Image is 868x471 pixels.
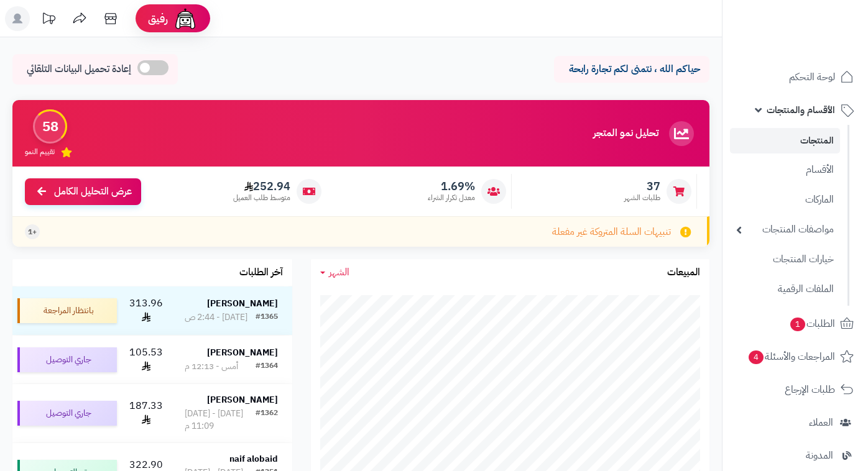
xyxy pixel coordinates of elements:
[789,315,835,332] span: الطلبات
[667,267,700,278] h3: المبيعات
[789,68,835,86] span: لوحة التحكم
[25,147,55,157] span: تقييم النمو
[730,342,861,372] a: المراجعات والأسئلة4
[185,408,256,432] div: [DATE] - [DATE] 11:09 م
[239,267,283,278] h3: آخر الطلبات
[256,360,278,373] div: #1364
[593,128,658,139] h3: تحليل نمو المتجر
[122,384,170,442] td: 187.33
[730,441,861,470] a: المدونة
[730,216,840,243] a: مواصفات المنتجات
[749,350,764,364] span: 4
[730,375,861,405] a: طلبات الإرجاع
[148,11,168,26] span: رفيق
[185,360,238,373] div: أمس - 12:13 م
[173,6,198,31] img: ai-face.png
[730,128,840,153] a: المنتجات
[256,311,278,324] div: #1365
[185,311,247,324] div: [DATE] - 2:44 ص
[730,62,861,92] a: لوحة التحكم
[428,180,475,193] span: 1.69%
[122,336,170,384] td: 105.53
[790,318,805,331] span: 1
[207,393,278,406] strong: [PERSON_NAME]
[767,101,835,119] span: الأقسام والمنتجات
[730,309,861,339] a: الطلبات1
[320,265,349,280] a: الشهر
[730,408,861,437] a: العملاء
[785,381,835,398] span: طلبات الإرجاع
[809,414,833,431] span: العملاء
[27,62,131,76] span: إعادة تحميل البيانات التلقائي
[329,265,349,280] span: الشهر
[730,276,840,303] a: الملفات الرقمية
[730,157,840,183] a: الأقسام
[233,180,290,193] span: 252.94
[624,193,660,203] span: طلبات الشهر
[33,6,64,34] a: تحديثات المنصة
[563,62,700,76] p: حياكم الله ، نتمنى لكم تجارة رابحة
[207,297,278,310] strong: [PERSON_NAME]
[624,180,660,193] span: 37
[730,246,840,273] a: خيارات المنتجات
[122,286,170,335] td: 313.96
[428,193,475,203] span: معدل تكرار الشراء
[256,408,278,432] div: #1362
[806,447,833,464] span: المدونة
[207,346,278,359] strong: [PERSON_NAME]
[229,452,278,465] strong: naif alobaid
[730,186,840,213] a: الماركات
[233,193,290,203] span: متوسط طلب العميل
[17,347,117,372] div: جاري التوصيل
[17,298,117,323] div: بانتظار المراجعة
[17,401,117,426] div: جاري التوصيل
[783,35,856,61] img: logo-2.png
[25,178,141,205] a: عرض التحليل الكامل
[747,348,835,365] span: المراجعات والأسئلة
[28,227,37,237] span: +1
[552,225,671,239] span: تنبيهات السلة المتروكة غير مفعلة
[54,185,132,199] span: عرض التحليل الكامل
